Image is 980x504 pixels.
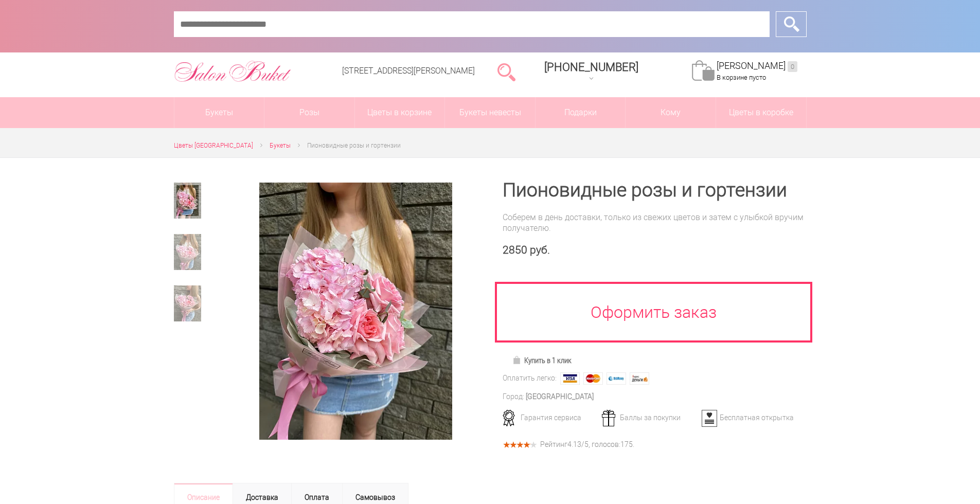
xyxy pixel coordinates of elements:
img: Яндекс Деньги [630,372,649,385]
a: [PERSON_NAME] [717,60,797,72]
a: Букеты невесты [445,97,535,128]
span: Кому [626,97,716,128]
a: Увеличить [234,183,478,440]
a: Букеты [174,97,264,128]
img: Купить в 1 клик [512,356,524,364]
a: Купить в 1 клик [508,353,576,368]
a: [PHONE_NUMBER] [538,57,645,86]
div: 2850 руб. [503,244,807,257]
a: Розы [264,97,354,128]
span: 4.13 [567,440,581,448]
img: MasterCard [583,372,603,385]
img: Цветы Нижний Новгород [174,58,292,85]
a: Букеты [270,140,291,151]
a: Подарки [536,97,626,128]
img: Пионовидные розы и гортензии [259,183,452,440]
span: [PHONE_NUMBER] [544,61,638,74]
div: Гарантия сервиса [499,413,600,422]
img: Visa [560,372,580,385]
div: Оплатить легко: [503,373,557,384]
div: Баллы за покупки [598,413,700,422]
img: Webmoney [607,372,626,385]
div: Рейтинг /5, голосов: . [540,442,634,447]
a: Оформить заказ [495,282,813,343]
a: Цветы в коробке [716,97,806,128]
div: [GEOGRAPHIC_DATA] [526,391,594,402]
div: Бесплатная открытка [698,413,799,422]
span: В корзине пусто [717,74,766,81]
div: Город: [503,391,524,402]
ins: 0 [788,61,797,72]
h1: Пионовидные розы и гортензии [503,181,807,200]
a: [STREET_ADDRESS][PERSON_NAME] [342,66,475,76]
span: Букеты [270,142,291,149]
span: Пионовидные розы и гортензии [307,142,401,149]
span: Цветы [GEOGRAPHIC_DATA] [174,142,253,149]
span: 175 [620,440,633,448]
a: Цветы в корзине [355,97,445,128]
a: Цветы [GEOGRAPHIC_DATA] [174,140,253,151]
div: Соберем в день доставки, только из свежих цветов и затем с улыбкой вручим получателю. [503,212,807,233]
